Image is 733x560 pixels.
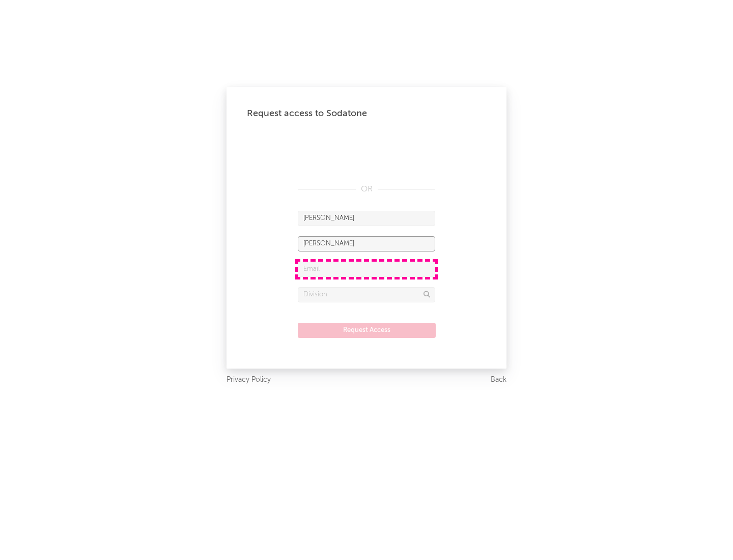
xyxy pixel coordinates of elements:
[298,211,435,226] input: First Name
[247,107,486,120] div: Request access to Sodatone
[298,236,435,251] input: Last Name
[298,183,435,195] div: OR
[298,262,435,277] input: Email
[298,287,435,302] input: Division
[298,323,436,338] button: Request Access
[227,374,271,386] a: Privacy Policy
[491,374,506,386] a: Back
